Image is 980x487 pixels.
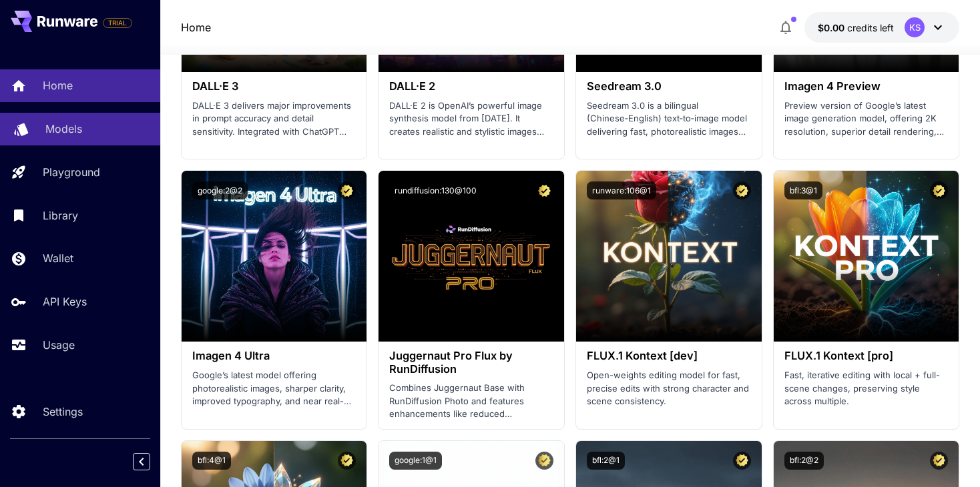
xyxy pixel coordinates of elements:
[45,121,82,137] p: Models
[43,164,100,180] p: Playground
[133,453,150,470] button: Collapse sidebar
[192,80,356,93] h3: DALL·E 3
[379,171,564,342] img: alt
[587,99,751,139] p: Seedream 3.0 is a bilingual (Chinese‑English) text‑to‑image model delivering fast, photorealistic...
[733,181,751,199] button: Certified Model – Vetted for best performance and includes a commercial license.
[103,18,132,28] span: TRIAL
[587,452,625,470] button: bfl:2@1
[913,423,980,487] iframe: Chat Widget
[192,99,356,139] p: DALL·E 3 delivers major improvements in prompt accuracy and detail sensitivity. Integrated with C...
[774,171,959,342] img: alt
[733,452,751,470] button: Certified Model – Vetted for best performance and includes a commercial license.
[818,22,847,33] span: $0.00
[389,350,553,375] h3: Juggernaut Pro Flux by RunDiffusion
[784,80,949,93] h3: Imagen 4 Preview
[587,80,751,93] h3: Seedream 3.0
[576,171,762,342] img: alt
[389,80,553,93] h3: DALL·E 2
[43,250,73,266] p: Wallet
[784,350,949,362] h3: FLUX.1 Kontext [pro]
[103,15,132,31] span: Add your payment card to enable full platform functionality.
[847,22,894,33] span: credits left
[43,207,78,223] p: Library
[784,369,949,408] p: Fast, iterative editing with local + full-scene changes, preserving style across multiple.
[43,337,75,353] p: Usage
[389,99,553,139] p: DALL·E 2 is OpenAI’s powerful image synthesis model from [DATE]. It creates realistic and stylist...
[784,452,824,470] button: bfl:2@2
[535,181,553,199] button: Certified Model – Vetted for best performance and includes a commercial license.
[804,12,959,43] button: $0.00KS
[181,19,211,35] a: Home
[192,452,231,470] button: bfl:4@1
[587,350,751,362] h3: FLUX.1 Kontext [dev]
[338,181,356,199] button: Certified Model – Vetted for best performance and includes a commercial license.
[587,181,656,199] button: runware:106@1
[389,181,482,199] button: rundiffusion:130@100
[587,369,751,408] p: Open-weights editing model for fast, precise edits with strong character and scene consistency.
[182,171,367,342] img: alt
[389,382,553,421] p: Combines Juggernaut Base with RunDiffusion Photo and features enhancements like reduced backgroun...
[818,21,894,35] div: $0.00
[905,17,925,37] div: KS
[389,452,442,470] button: google:1@1
[181,19,211,35] nav: breadcrumb
[784,181,822,199] button: bfl:3@1
[930,181,948,199] button: Certified Model – Vetted for best performance and includes a commercial license.
[143,450,160,474] div: Collapse sidebar
[784,99,949,139] p: Preview version of Google’s latest image generation model, offering 2K resolution, superior detai...
[192,181,248,199] button: google:2@2
[43,294,87,310] p: API Keys
[43,77,73,93] p: Home
[192,369,356,408] p: Google’s latest model offering photorealistic images, sharper clarity, improved typography, and n...
[535,452,553,470] button: Certified Model – Vetted for best performance and includes a commercial license.
[338,452,356,470] button: Certified Model – Vetted for best performance and includes a commercial license.
[192,350,356,362] h3: Imagen 4 Ultra
[43,404,83,420] p: Settings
